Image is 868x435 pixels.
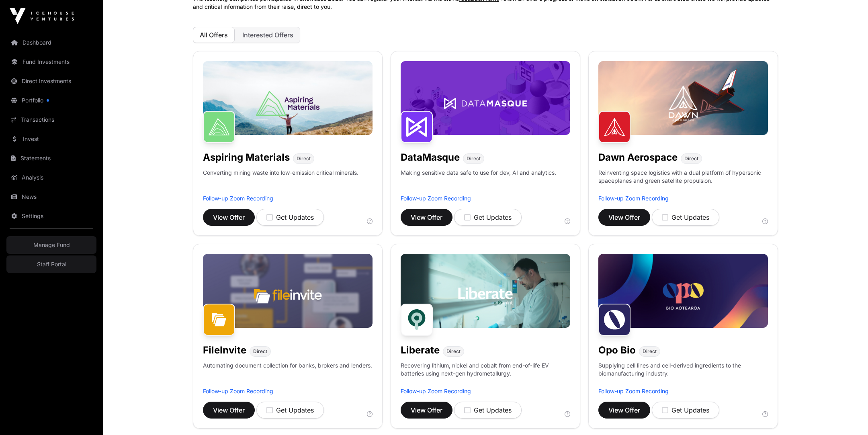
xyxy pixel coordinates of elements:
button: Interested Offers [235,27,300,43]
button: View Offer [203,209,255,226]
img: Aspiring Materials [203,111,235,143]
a: Dashboard [6,34,96,51]
a: Follow-up Zoom Recording [598,388,669,394]
h1: Opo Bio [598,344,636,357]
a: Invest [6,130,96,148]
button: View Offer [598,402,650,419]
h1: Liberate [401,344,440,357]
img: DataMasque-Banner.jpg [401,61,570,135]
span: View Offer [213,212,245,222]
img: Opo Bio [598,304,631,336]
button: Get Updates [652,402,719,419]
a: Transactions [6,111,96,129]
img: Dawn-Banner.jpg [598,61,768,135]
div: Get Updates [266,212,314,222]
a: Staff Portal [6,255,96,273]
img: Opo-Bio-Banner.jpg [598,254,768,328]
img: Liberate-Banner.jpg [401,254,570,328]
a: Follow-up Zoom Recording [203,195,273,202]
a: Manage Fund [6,236,96,254]
a: Portfolio [6,92,96,109]
iframe: Chat Widget [828,396,868,435]
a: Follow-up Zoom Recording [203,388,273,394]
div: Get Updates [662,405,709,415]
p: Converting mining waste into low-emission critical minerals. [203,169,358,194]
span: Direct [253,348,267,355]
h1: Aspiring Materials [203,151,290,164]
img: DataMasque [401,111,433,143]
span: All Offers [200,31,228,39]
p: Automating document collection for banks, brokers and lenders. [203,361,372,387]
a: Follow-up Zoom Recording [598,195,669,202]
button: View Offer [401,402,452,419]
span: Direct [684,155,698,162]
a: News [6,188,96,206]
a: Follow-up Zoom Recording [401,388,471,394]
a: Settings [6,207,96,225]
img: Dawn Aerospace [598,111,631,143]
button: All Offers [193,27,235,43]
button: Get Updates [256,209,324,226]
img: Liberate [401,304,433,336]
button: Get Updates [256,402,324,419]
span: Direct [643,348,657,355]
div: Get Updates [266,405,314,415]
h1: DataMasque [401,151,460,164]
img: File-Invite-Banner.jpg [203,254,373,328]
span: Direct [297,155,311,162]
button: Get Updates [454,209,522,226]
button: View Offer [401,209,452,226]
img: Icehouse Ventures Logo [10,8,74,24]
span: View Offer [411,405,442,415]
img: FileInvite [203,304,235,336]
a: Fund Investments [6,53,96,71]
a: Statements [6,149,96,167]
a: Analysis [6,169,96,186]
div: Get Updates [662,212,709,222]
a: Follow-up Zoom Recording [401,195,471,202]
span: View Offer [213,405,245,415]
span: Direct [467,155,481,162]
span: Direct [446,348,461,355]
span: View Offer [411,212,442,222]
button: View Offer [203,402,255,419]
button: Get Updates [454,402,522,419]
p: Recovering lithium, nickel and cobalt from end-of-life EV batteries using next-gen hydrometallurgy. [401,361,570,387]
img: Aspiring-Banner.jpg [203,61,373,135]
p: Reinventing space logistics with a dual platform of hypersonic spaceplanes and green satellite pr... [598,169,768,194]
span: View Offer [608,405,640,415]
a: Direct Investments [6,72,96,90]
h1: Dawn Aerospace [598,151,678,164]
span: Interested Offers [242,31,293,39]
div: Get Updates [464,212,512,222]
p: Making sensitive data safe to use for dev, AI and analytics. [401,169,556,194]
button: View Offer [598,209,650,226]
span: View Offer [608,212,640,222]
div: Get Updates [464,405,512,415]
p: Supplying cell lines and cell-derived ingredients to the biomanufacturing industry. [598,361,768,378]
button: Get Updates [652,209,719,226]
h1: FileInvite [203,344,246,357]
